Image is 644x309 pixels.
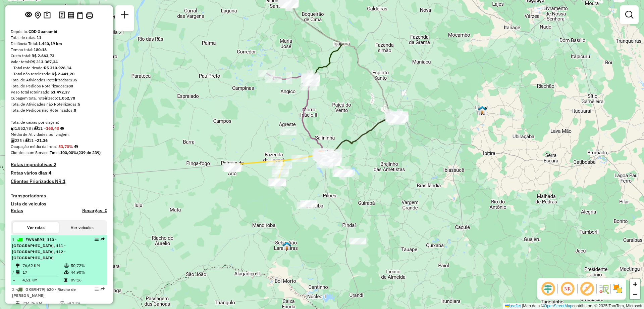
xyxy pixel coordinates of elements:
[60,126,64,130] i: Meta Caixas/viagem: 205,07 Diferença: -36,64
[66,83,73,88] strong: 380
[11,119,107,125] div: Total de caixas por viagem:
[11,59,107,65] div: Valor total:
[11,71,107,77] div: - Total não roteirizado:
[64,264,69,268] i: % de utilização do peso
[349,238,366,244] div: Atividade não roteirizada - ANTONIEL GOMES DOS S
[75,10,85,20] button: Visualizar Romaneio
[37,35,41,40] strong: 11
[59,222,105,233] button: Ver veículos
[12,237,66,260] span: | 110 - [GEOGRAPHIC_DATA], 111 - [GEOGRAPHIC_DATA], 112 - [GEOGRAPHIC_DATA]
[32,53,54,58] strong: R$ 2.663,73
[37,138,48,143] strong: 21,36
[70,77,77,82] strong: 235
[74,108,76,113] strong: 8
[11,53,107,59] div: Custo total:
[57,10,66,21] button: Logs desbloquear sessão
[11,126,15,130] i: Cubagem total roteirizado
[22,300,59,307] td: 224,26 KM
[544,304,573,308] a: OpenStreetMap
[58,144,73,149] strong: 53,70%
[297,202,314,209] div: Atividade não roteirizada - ACOUGUE E MERC JR
[118,8,131,23] a: Nova sessão e pesquisa
[300,200,317,207] div: Atividade não roteirizada - ANA CRISTINA
[11,89,107,95] div: Peso total roteirizado:
[12,287,76,298] span: | 620 - Riacho de [PERSON_NAME]
[58,95,75,101] strong: 1.852,78
[12,277,15,283] td: =
[11,125,107,131] div: 1.852,78 / 11 =
[24,139,29,143] i: Total de rotas
[11,170,107,176] h4: Rotas vários dias:
[11,77,107,83] div: Total de Atividades Roteirizadas:
[282,241,291,250] img: Sebastião das Laranjeiras
[11,107,107,113] div: Total de Pedidos não Roteirizados:
[25,287,44,292] span: GKB9H79
[16,264,20,268] i: Distância Total
[12,287,76,298] span: 2 -
[11,208,23,214] a: Rotas
[11,162,107,167] h4: Rotas improdutivas:
[11,41,107,47] div: Distância Total:
[82,208,107,214] h4: Recargas: 0
[49,170,51,176] strong: 4
[25,237,44,242] span: FWN6B91
[321,150,330,159] img: 400 UDC Full Guanambi
[12,237,66,260] span: 1 -
[74,145,78,149] em: Média calculada utilizando a maior ocupação (%Peso ou %Cubagem) de cada rota da sessão. Rotas cro...
[33,10,42,21] button: Centralizar mapa no depósito ou ponto de apoio
[11,65,107,71] div: - Total roteirizado:
[16,301,20,305] i: Distância Total
[60,301,65,305] i: % de utilização do peso
[633,280,637,288] span: +
[29,29,57,34] strong: CDD Guanambi
[11,139,15,143] i: Total de Atividades
[85,10,94,20] button: Imprimir Rotas
[22,262,64,269] td: 76,62 KM
[13,222,59,233] button: Ver rotas
[78,102,80,107] strong: 5
[280,128,297,135] div: Atividade não roteirizada - GUELAS BAR MINI MERC
[559,281,576,297] span: Ocultar NR
[633,290,637,298] span: −
[11,144,57,149] span: Ocupação média da frota:
[630,279,640,289] a: Zoom in
[63,178,65,184] strong: 1
[46,126,59,131] strong: 168,43
[11,179,107,184] h4: Clientes Priorizados NR:
[540,281,556,297] span: Ocultar deslocamento
[51,89,70,94] strong: 51.472,37
[12,269,15,276] td: /
[64,270,69,274] i: % de utilização da cubagem
[612,283,623,294] img: Exibir/Ocultar setores
[11,83,107,89] div: Total de Pedidos Roteirizados:
[478,106,487,114] img: Lagoa Real
[522,304,523,308] span: |
[44,65,71,70] strong: R$ 310.926,14
[70,277,104,283] td: 09:16
[24,10,33,21] button: Exibir sessão original
[101,237,105,241] em: Rota exportada
[77,150,101,155] strong: (239 de 239)
[11,131,107,138] div: Média de Atividades por viagem:
[22,269,64,276] td: 17
[11,193,107,199] h4: Transportadoras
[11,35,107,41] div: Total de rotas:
[598,283,609,294] img: Fluxo de ruas
[579,281,595,297] span: Exibir rótulo
[34,47,47,52] strong: 180:18
[11,201,107,207] h4: Lista de veículos
[11,150,60,155] span: Clientes com Service Time:
[630,289,640,299] a: Zoom out
[22,277,64,283] td: 4,51 KM
[66,10,75,20] button: Visualizar relatório de Roteirização
[318,150,326,159] img: CDD Guanambi
[623,8,636,22] a: Exibir filtros
[64,278,67,282] i: Tempo total em rota
[70,269,104,276] td: 44,90%
[11,138,107,144] div: 235 / 11 =
[60,150,77,155] strong: 100,00%
[30,59,58,64] strong: R$ 313.367,34
[95,287,99,291] em: Opções
[54,161,56,167] strong: 2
